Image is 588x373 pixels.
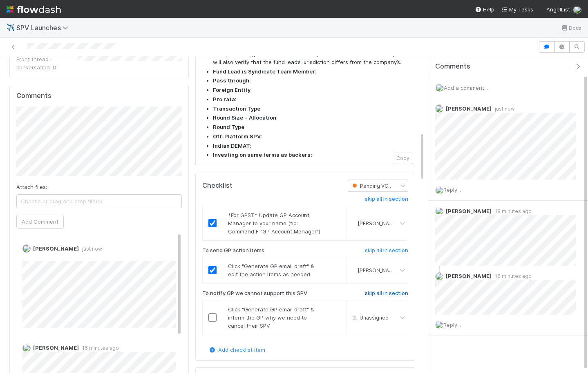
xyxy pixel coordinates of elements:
span: [PERSON_NAME] [33,245,79,252]
span: [PERSON_NAME] [446,273,492,279]
span: Comments [435,62,470,71]
li: : [213,114,408,122]
h6: skip all in section [365,196,408,202]
span: Reply... [443,322,461,328]
a: Add checklist item [208,346,265,353]
li: : [213,123,408,131]
a: skip all in section [365,196,408,206]
li: : [213,142,408,150]
strong: Foreign Entity [213,87,250,93]
button: Copy [393,153,413,164]
span: 16 minutes ago [492,273,532,279]
img: avatar_6daca87a-2c2e-4848-8ddb-62067031c24f.png [435,321,443,329]
li: : [213,95,408,104]
img: avatar_768cd48b-9260-4103-b3ef-328172ae0546.png [435,207,443,215]
strong: Round Type [213,124,244,130]
h6: skip all in section [365,247,408,254]
a: skip all in section [365,290,408,300]
a: skip all in section [365,247,408,257]
span: ✈️ [7,24,15,31]
strong: Transaction Type [213,105,260,112]
li: : [213,105,408,113]
strong: Pass through [213,77,249,84]
span: [PERSON_NAME] [358,267,398,273]
a: My Tasks [501,5,533,13]
span: [PERSON_NAME] [33,344,79,351]
span: Reply... [443,186,461,193]
span: [PERSON_NAME] [358,220,398,226]
img: avatar_6daca87a-2c2e-4848-8ddb-62067031c24f.png [435,186,443,194]
img: avatar_6daca87a-2c2e-4848-8ddb-62067031c24f.png [435,104,443,113]
span: *For GPST* Update GP Account Manager to your name (tip: Command F "GP Account Manager") [228,212,320,235]
img: avatar_6daca87a-2c2e-4848-8ddb-62067031c24f.png [350,220,357,226]
span: Click "Generate GP email draft" & inform the GP why we need to cancel their SPV [228,306,314,329]
img: avatar_6daca87a-2c2e-4848-8ddb-62067031c24f.png [436,84,444,92]
img: logo-inverted-e16ddd16eac7371096b0.svg [7,2,61,16]
h6: skip all in section [365,290,408,297]
span: SPV Launches [16,24,72,32]
li: : [213,77,408,85]
strong: Round Size = Allocation [213,114,276,121]
strong: Fund Lead is Syndicate Team Member [213,68,315,75]
button: Add Comment [16,215,64,229]
img: avatar_768cd48b-9260-4103-b3ef-328172ae0546.png [435,272,443,280]
span: AngelList [546,6,570,13]
span: [PERSON_NAME] [446,208,492,214]
span: Click "Generate GP email draft" & edit the action items as needed [228,263,314,278]
span: just now [492,106,515,112]
h6: To send GP action items [202,247,264,254]
span: Pending VCA review [351,183,409,189]
img: avatar_6daca87a-2c2e-4848-8ddb-62067031c24f.png [22,244,31,253]
div: Front thread - conversation ID [16,55,78,71]
h6: To notify GP we cannot support this SPV [202,290,307,297]
li: : [213,86,408,94]
span: My Tasks [501,6,533,13]
span: just now [79,246,102,252]
h5: Comments [16,92,182,100]
span: Add a comment... [444,84,488,91]
div: Help [475,5,494,13]
span: Unassigned [350,315,389,321]
span: [PERSON_NAME] [446,105,492,112]
strong: Off-Platform SPV [213,133,261,140]
span: 18 minutes ago [492,208,532,214]
strong: Indian DEMAT [213,142,250,149]
span: Choose or drag and drop file(s) [17,195,181,208]
li: : [213,133,408,141]
strong: Pro rata [213,96,235,102]
span: 16 minutes ago [79,345,119,351]
h5: Checklist [202,182,233,190]
a: Docs [561,23,581,33]
img: avatar_6daca87a-2c2e-4848-8ddb-62067031c24f.png [350,267,357,273]
li: : [213,68,408,76]
strong: Investing on same terms as backers: [213,151,312,158]
img: avatar_768cd48b-9260-4103-b3ef-328172ae0546.png [22,344,31,352]
label: Attach files: [16,183,47,191]
img: avatar_6daca87a-2c2e-4848-8ddb-62067031c24f.png [573,6,581,14]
